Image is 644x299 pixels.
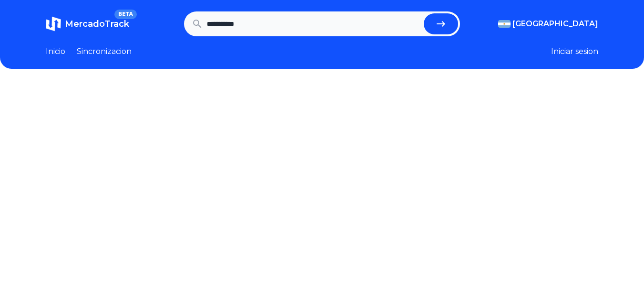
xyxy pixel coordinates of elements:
[46,16,129,32] a: MercadoTrackBETA
[498,20,511,28] img: Argentina
[46,16,61,32] img: MercadoTrack
[498,18,598,30] button: [GEOGRAPHIC_DATA]
[114,10,137,19] span: BETA
[77,46,132,57] a: Sincronizacion
[65,19,129,29] span: MercadoTrack
[512,18,598,30] span: [GEOGRAPHIC_DATA]
[46,46,65,57] a: Inicio
[551,46,598,57] button: Iniciar sesion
